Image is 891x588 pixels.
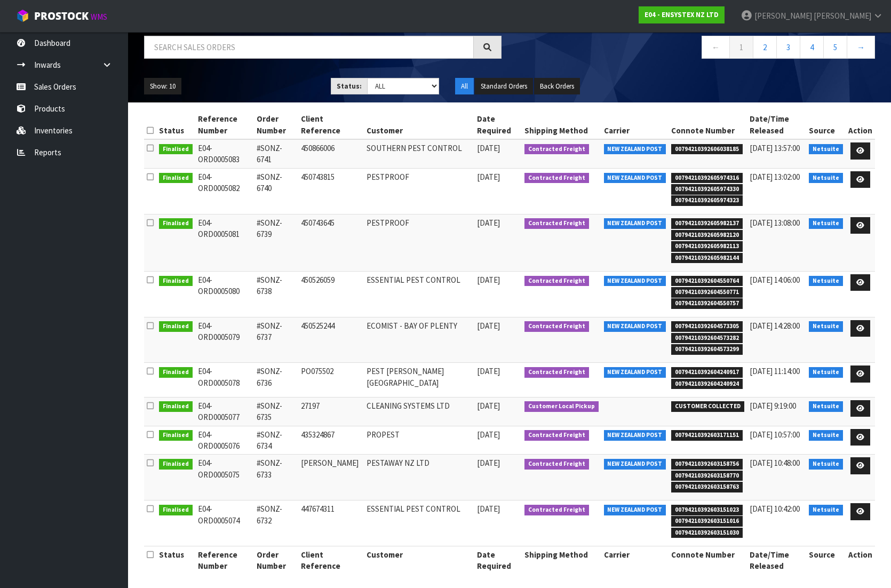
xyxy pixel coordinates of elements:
th: Order Number [254,546,298,574]
span: Finalised [159,276,193,287]
td: #SONZ-6734 [254,426,298,455]
span: [DATE] [477,366,500,376]
span: NEW ZEALAND POST [604,173,666,184]
span: 00794210392603151030 [671,528,743,538]
span: 00794210392604550757 [671,298,743,309]
span: [DATE] [477,458,500,468]
span: 00794210392603158770 [671,471,743,481]
span: NEW ZEALAND POST [604,367,666,378]
th: Source [806,110,846,139]
span: Contracted Freight [524,218,589,229]
span: NEW ZEALAND POST [604,218,666,229]
span: Contracted Freight [524,430,589,441]
button: Back Orders [534,78,580,95]
span: Contracted Freight [524,321,589,332]
td: #SONZ-6735 [254,397,298,426]
span: NEW ZEALAND POST [604,276,666,287]
th: Source [806,546,846,574]
td: E04-ORD0005082 [195,168,254,214]
th: Date/Time Released [747,546,807,574]
span: 00794210392604573282 [671,333,743,344]
span: Netsuite [809,276,843,287]
td: PROPEST [364,426,474,455]
td: 450743645 [298,214,364,271]
td: PESTPROOF [364,168,474,214]
nav: Page navigation [518,36,875,62]
th: Client Reference [298,110,364,139]
th: Status [156,110,195,139]
span: ProStock [34,9,89,23]
button: All [455,78,474,95]
span: Netsuite [809,401,843,412]
span: 00794210392605974316 [671,173,743,184]
td: 450866006 [298,139,364,168]
th: Connote Number [669,546,747,574]
td: #SONZ-6737 [254,317,298,363]
span: NEW ZEALAND POST [604,321,666,332]
span: 00794210392604550771 [671,287,743,298]
span: [DATE] 9:19:00 [750,401,796,411]
a: ← [702,36,730,59]
span: Finalised [159,218,193,229]
span: [DATE] [477,401,500,411]
span: Customer Local Pickup [524,401,599,412]
span: Netsuite [809,367,843,378]
th: Carrier [601,110,669,139]
span: 00794210392605974323 [671,195,743,206]
td: PEST [PERSON_NAME] [GEOGRAPHIC_DATA] [364,363,474,397]
th: Connote Number [669,110,747,139]
td: E04-ORD0005077 [195,397,254,426]
th: Reference Number [195,546,254,574]
th: Shipping Method [522,546,601,574]
a: 2 [753,36,777,59]
th: Customer [364,546,474,574]
td: E04-ORD0005075 [195,455,254,500]
span: 00794210392605982144 [671,253,743,264]
td: E04-ORD0005081 [195,214,254,271]
span: 00794210392604573299 [671,344,743,355]
td: 450526059 [298,271,364,317]
strong: Status: [337,82,362,91]
span: [DATE] 10:48:00 [750,458,800,468]
button: Show: 10 [144,78,181,95]
span: Finalised [159,367,193,378]
span: 00794210392604573305 [671,321,743,332]
span: Finalised [159,505,193,515]
span: [DATE] 13:57:00 [750,143,800,153]
span: Netsuite [809,459,843,470]
span: Netsuite [809,321,843,332]
span: [DATE] [477,504,500,514]
td: #SONZ-6738 [254,271,298,317]
a: 1 [729,36,753,59]
td: ECOMIST - BAY OF PLENTY [364,317,474,363]
span: Netsuite [809,144,843,155]
td: CLEANING SYSTEMS LTD [364,397,474,426]
span: Netsuite [809,430,843,441]
span: 00794210392605982120 [671,230,743,241]
td: 450743815 [298,168,364,214]
span: [DATE] 13:02:00 [750,172,800,182]
span: Contracted Freight [524,173,589,184]
td: #SONZ-6740 [254,168,298,214]
span: Netsuite [809,218,843,229]
a: 4 [800,36,824,59]
small: WMS [91,12,107,22]
th: Order Number [254,110,298,139]
a: 5 [823,36,847,59]
span: [DATE] [477,172,500,182]
strong: E04 - ENSYSTEX NZ LTD [645,10,719,19]
input: Search sales orders [144,36,474,59]
span: [DATE] 10:57:00 [750,430,800,440]
td: PESTAWAY NZ LTD [364,455,474,500]
td: PO075502 [298,363,364,397]
span: Finalised [159,459,193,470]
td: E04-ORD0005078 [195,363,254,397]
td: E04-ORD0005074 [195,500,254,546]
th: Date/Time Released [747,110,807,139]
span: 00794210392604240917 [671,367,743,378]
th: Reference Number [195,110,254,139]
th: Shipping Method [522,110,601,139]
span: Finalised [159,401,193,412]
td: #SONZ-6736 [254,363,298,397]
th: Action [846,110,875,139]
